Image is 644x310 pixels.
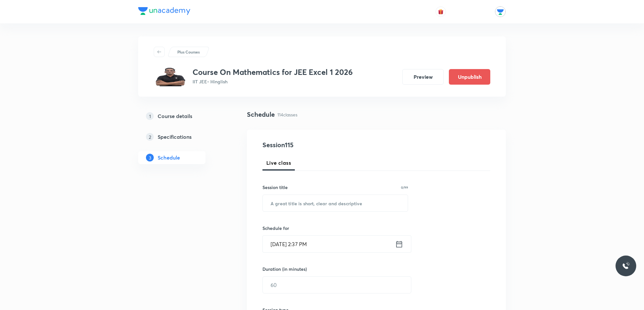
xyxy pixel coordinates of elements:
[401,186,408,189] p: 0/99
[146,154,154,161] p: 3
[449,69,490,85] button: Unpublish
[158,112,192,120] h5: Course details
[402,69,444,85] button: Preview
[263,277,411,293] input: 60
[138,7,190,17] a: Company Logo
[436,6,446,17] button: avatar
[158,154,180,161] h5: Schedule
[277,111,297,118] p: 114 classes
[262,184,288,191] h6: Session title
[154,67,187,86] img: be13cd870608418b82d6af393edd520b.jpg
[138,7,190,15] img: Company Logo
[263,195,408,211] input: A great title is short, clear and descriptive
[266,159,291,167] span: Live class
[262,140,381,150] h4: Session 115
[177,49,200,55] p: Plus Courses
[138,130,226,143] a: 2Specifications
[262,225,408,232] h6: Schedule for
[495,6,506,17] img: Unacademy Jodhpur
[193,67,353,77] h3: Course On Mathematics for JEE Excel 1 2026
[262,266,307,272] h6: Duration (in minutes)
[138,110,226,123] a: 1Course details
[247,110,275,119] h4: Schedule
[158,133,192,141] h5: Specifications
[146,112,154,120] p: 1
[438,9,444,15] img: avatar
[622,262,630,270] img: ttu
[146,133,154,141] p: 2
[193,78,353,85] p: IIT JEE • Hinglish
